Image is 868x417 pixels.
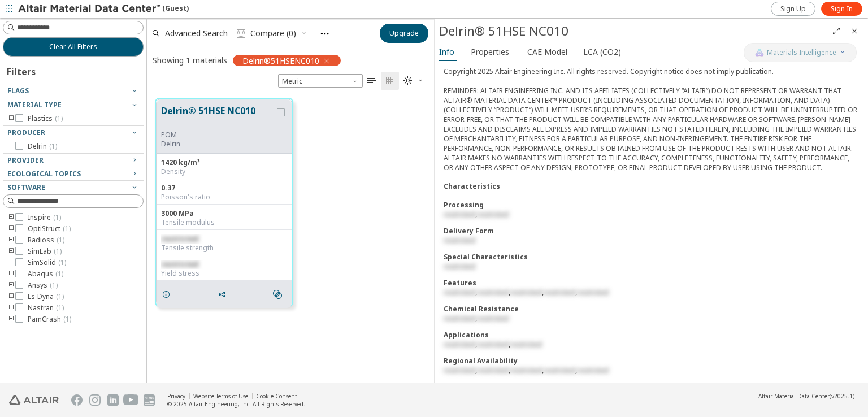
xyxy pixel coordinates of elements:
i: toogle group [7,315,15,324]
div: , , , , [444,366,859,375]
span: restricted [477,314,509,323]
i: toogle group [7,213,15,222]
span: restricted [444,366,475,375]
span: Sign In [831,5,853,14]
span: ( 1 ) [49,141,57,151]
span: SimLab [28,247,62,256]
span: Ls-Dyna [28,292,64,301]
span: Materials Intelligence [767,48,836,57]
span: restricted [477,288,509,297]
button: Clear All Filters [3,37,144,57]
span: Compare (0) [250,29,296,37]
button: Tile View [381,72,399,90]
span: Clear All Filters [49,42,97,51]
button: Ecological Topics [3,167,144,181]
span: restricted [577,288,609,297]
span: restricted [477,340,509,349]
span: Altair Material Data Center [758,392,830,400]
button: Similar search [268,283,292,306]
div: Poisson's ratio [161,193,287,202]
span: PamCrash [28,315,71,324]
span: restricted [477,210,509,219]
button: Details [157,283,180,306]
span: Info [439,43,454,61]
button: Upgrade [380,24,428,43]
div: POM [161,131,275,140]
span: Metric [278,74,363,88]
i: toogle group [7,281,15,290]
div: Delrin® 51HSE NC010 [439,22,827,40]
span: OptiStruct [28,224,71,233]
span: Nastran [28,303,64,312]
span: ( 1 ) [54,246,62,256]
span: Upgrade [389,29,419,38]
i: toogle group [7,114,15,123]
span: Delrin®51HSENC010 [242,55,319,66]
button: Theme [399,72,428,90]
button: Material Type [3,98,144,112]
button: Share [212,283,236,306]
div: Tensile strength [161,244,287,253]
span: ( 1 ) [58,258,66,267]
span: Plastics [28,114,63,123]
i:  [367,76,376,85]
span: restricted [161,259,198,269]
div: Showing 1 materials [153,55,227,66]
span: restricted [444,340,475,349]
span: Flags [7,86,29,95]
img: AI Copilot [755,48,764,57]
span: ( 1 ) [56,303,64,312]
div: , , [444,340,859,349]
span: Advanced Search [165,29,228,37]
i: toogle group [7,224,15,233]
div: , [444,314,859,323]
div: grid [147,90,434,383]
span: restricted [544,366,575,375]
span: Ansys [28,281,58,290]
span: restricted [444,314,475,323]
span: ( 1 ) [56,292,64,301]
div: Characteristics [444,181,859,191]
span: restricted [510,340,542,349]
i: toogle group [7,270,15,279]
div: Density [161,167,287,176]
div: © 2025 Altair Engineering, Inc. All Rights Reserved. [167,400,305,408]
span: restricted [444,262,475,271]
span: Material Type [7,100,62,110]
img: Altair Material Data Center [18,3,162,15]
div: Processing [444,200,859,210]
span: Properties [471,43,509,61]
span: restricted [444,236,475,245]
span: Ecological Topics [7,169,81,179]
button: Producer [3,126,144,140]
span: Delrin [28,142,57,151]
span: Provider [7,155,44,165]
button: AI CopilotMaterials Intelligence [744,43,857,62]
div: Regional Availability [444,356,859,366]
a: Sign In [821,2,862,16]
img: Altair Engineering [9,395,59,405]
i:  [403,76,413,85]
div: , [444,210,859,219]
span: restricted [577,366,609,375]
span: restricted [510,288,542,297]
i:  [237,29,246,38]
i:  [273,290,282,299]
i: toogle group [7,292,15,301]
button: Delrin® 51HSE NC010 [161,104,275,131]
div: Yield stress [161,269,287,278]
div: Delivery Form [444,226,859,236]
span: restricted [544,288,575,297]
span: Sign Up [780,5,806,14]
span: Radioss [28,236,64,245]
a: Cookie Consent [256,392,297,400]
div: Applications [444,330,859,340]
span: Abaqus [28,270,63,279]
span: Producer [7,128,45,137]
div: , , , , [444,288,859,297]
p: Delrin [161,140,275,149]
span: restricted [477,366,509,375]
i: toogle group [7,247,15,256]
button: Flags [3,84,144,98]
span: restricted [444,210,475,219]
